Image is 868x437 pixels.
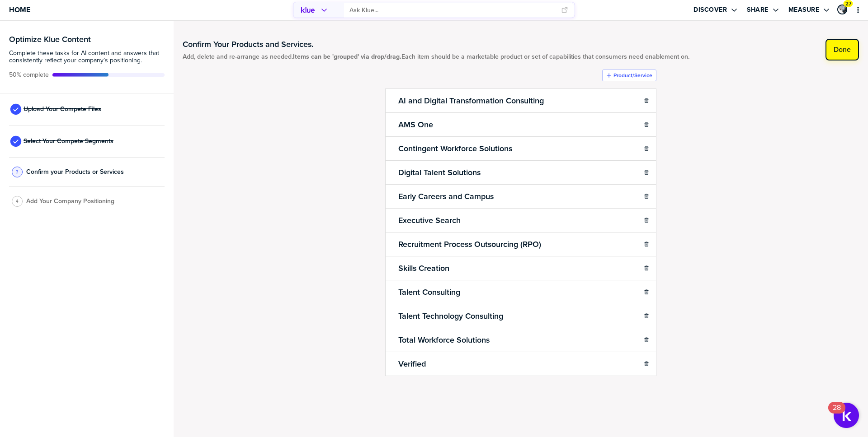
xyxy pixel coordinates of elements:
li: Recruitment Process Outsourcing (RPO) [385,232,656,256]
label: Discover [693,6,727,14]
button: Done [826,39,859,60]
h2: Early Careers and Campus [396,190,495,203]
img: 80f7c9fa3b1e01c4e88e1d678b39c264-sml.png [838,5,846,14]
li: AMS One [385,112,656,137]
strong: Items can be 'grouped' via drop/drag. [293,52,401,61]
h2: AI and Digital Transformation Consulting [396,94,546,107]
div: 28 [833,408,841,419]
span: Select Your Compete Segments [24,138,113,145]
li: Total Workforce Solutions [385,328,656,352]
input: Ask Klue... [349,3,556,18]
div: Peter Craigen [837,5,847,14]
h2: AMS One [396,118,435,131]
h3: Optimize Klue Content [9,35,165,43]
h2: Recruitment Process Outsourcing (RPO) [396,238,543,251]
li: Digital Talent Solutions [385,160,656,185]
span: Active [9,71,49,79]
span: Add Your Company Positioning [26,198,114,205]
h2: Contingent Workforce Solutions [396,142,514,155]
h2: Talent Technology Consulting [396,310,505,322]
span: Add, delete and re-arrange as needed. Each item should be a marketable product or set of capabili... [183,53,689,60]
h2: Skills Creation [396,262,451,274]
h2: Digital Talent Solutions [396,166,482,179]
label: Product/Service [613,72,652,79]
span: Upload Your Compete Files [24,106,101,113]
li: Verified [385,352,656,376]
li: Contingent Workforce Solutions [385,136,656,161]
h2: Total Workforce Solutions [396,334,491,346]
li: Talent Consulting [385,280,656,304]
button: Product/Service [602,70,656,81]
h2: Verified [396,358,428,370]
span: 27 [845,0,851,7]
span: Complete these tasks for AI content and answers that consistently reflect your company’s position... [9,50,165,64]
li: Early Careers and Campus [385,184,656,209]
a: Edit Profile [836,4,848,15]
li: AI and Digital Transformation Consulting [385,88,656,113]
span: Confirm your Products or Services [26,168,124,176]
h1: Confirm Your Products and Services. [183,39,689,50]
span: Home [9,6,30,14]
h2: Executive Search [396,214,462,227]
label: Measure [788,6,820,14]
h2: Talent Consulting [396,286,462,298]
button: Open Resource Center, 28 new notifications [834,403,859,428]
label: Share [747,6,769,14]
li: Skills Creation [385,256,656,280]
label: Done [834,45,851,54]
li: Talent Technology Consulting [385,304,656,328]
span: 3 [16,168,19,175]
li: Executive Search [385,208,656,232]
span: 4 [16,198,19,205]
